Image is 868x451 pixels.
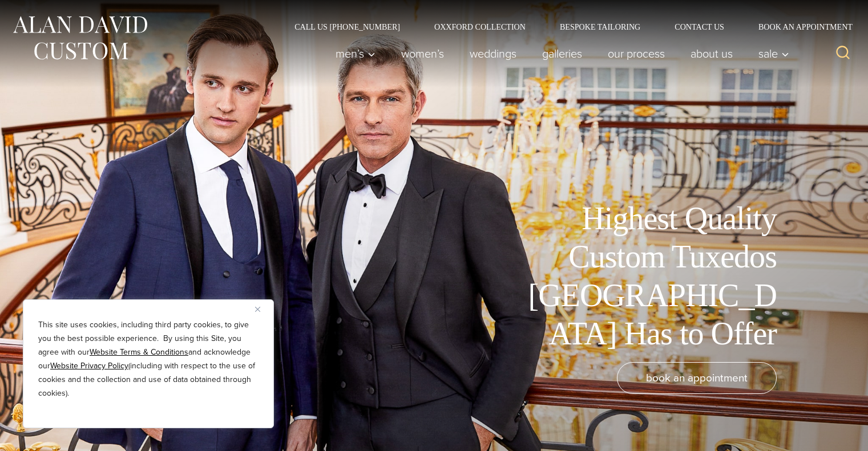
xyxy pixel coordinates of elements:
a: Our Process [595,42,678,65]
a: Bespoke Tailoring [543,23,657,31]
a: Oxxford Collection [417,23,543,31]
span: Men’s [336,48,376,59]
a: Galleries [530,42,595,65]
img: Close [255,307,260,312]
a: Book an Appointment [741,23,857,31]
a: About Us [678,42,746,65]
a: Website Terms & Conditions [90,346,188,358]
a: book an appointment [617,362,777,394]
a: Call Us [PHONE_NUMBER] [277,23,417,31]
h1: Highest Quality Custom Tuxedos [GEOGRAPHIC_DATA] Has to Offer [520,200,777,353]
button: View Search Form [829,40,857,67]
p: This site uses cookies, including third party cookies, to give you the best possible experience. ... [38,318,259,400]
a: weddings [457,42,530,65]
span: book an appointment [646,369,748,386]
nav: Primary Navigation [323,42,796,65]
button: Close [255,302,269,316]
a: Contact Us [657,23,741,31]
img: Alan David Custom [11,13,148,63]
a: Website Privacy Policy [50,360,128,372]
a: Women’s [389,42,457,65]
span: Sale [758,48,789,59]
nav: Secondary Navigation [277,23,857,31]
